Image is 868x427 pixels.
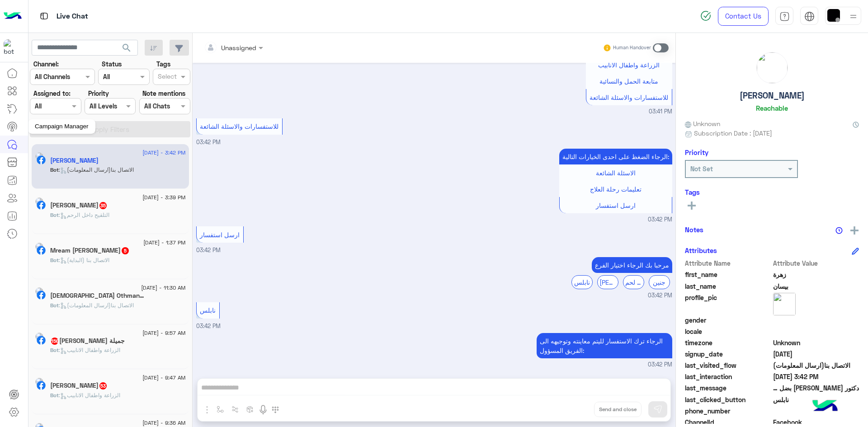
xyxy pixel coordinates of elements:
[773,327,859,336] span: null
[28,119,95,134] div: Campaign Manager
[596,169,636,177] span: الاسئلة الشائعة
[59,302,134,309] span: : الاتصال بنا(ارسال المعلومات)
[4,7,22,26] img: Logo
[773,349,859,359] span: 2025-09-09T12:34:01.414Z
[590,94,668,101] span: للاستفسارات والاسئلة الشائعة
[773,338,859,347] span: Unknown
[37,291,46,300] img: Facebook
[773,315,859,325] span: null
[685,258,771,268] span: Attribute Name
[50,211,59,218] span: Bot
[59,257,109,263] span: : الاتصال بنا (البداية)
[685,383,771,393] span: last_message
[35,197,43,206] img: picture
[850,226,859,235] img: add
[685,293,771,314] span: profile_pic
[35,152,43,160] img: picture
[685,327,771,336] span: locale
[142,419,185,427] span: [DATE] - 9:36 AM
[694,128,772,138] span: Subscription Date : [DATE]
[4,39,20,56] img: 360377324073933
[142,193,185,202] span: [DATE] - 3:39 PM
[37,336,46,345] img: Facebook
[592,257,672,273] p: 9/9/2025, 3:42 PM
[757,52,788,83] img: picture
[50,247,130,254] h5: Mream Salem
[142,89,185,98] label: Note mentions
[156,59,170,69] label: Tags
[121,42,132,53] span: search
[35,243,43,251] img: picture
[827,9,840,22] img: userImage
[685,418,771,427] span: ChannelId
[756,104,788,112] h6: Reachable
[142,149,185,157] span: [DATE] - 3:42 PM
[50,202,108,209] h5: Aseel Asfour
[99,382,107,389] span: 53
[809,391,841,422] img: hulul-logo.png
[773,258,859,268] span: Attribute Value
[685,188,859,196] h6: Tags
[50,347,59,353] span: Bot
[685,395,771,404] span: last_clicked_button
[685,315,771,325] span: gender
[773,418,859,427] span: 0
[599,77,658,85] span: متابعة الحمل والنسائية
[122,247,129,254] span: 5
[37,246,46,255] img: Facebook
[35,333,43,341] img: picture
[685,361,771,370] span: last_visited_flow
[50,257,59,263] span: Bot
[50,392,59,399] span: Bot
[685,225,703,234] h6: Notes
[773,361,859,370] span: الاتصال بنا(ارسال المعلومات)
[35,287,43,296] img: picture
[773,293,796,315] img: picture
[35,378,43,386] img: picture
[141,284,185,292] span: [DATE] - 11:30 AM
[700,10,711,21] img: spinner
[773,406,859,416] span: null
[142,374,185,382] span: [DATE] - 9:47 AM
[200,306,216,314] span: نابلس
[51,338,58,345] span: 156
[88,89,109,98] label: Priority
[99,202,107,209] span: 35
[196,139,221,145] span: 03:42 PM
[685,270,771,279] span: first_name
[537,333,672,358] p: 9/9/2025, 3:42 PM
[648,291,672,300] span: 03:42 PM
[649,275,670,289] div: جنين
[142,329,185,337] span: [DATE] - 9:57 AM
[59,211,109,218] span: : التلقيح داخل الرحم
[623,275,644,289] div: بيت لحم
[116,40,138,59] button: search
[59,392,120,399] span: : الزراعة واطفال الانابيب
[196,323,221,329] span: 03:42 PM
[57,10,88,23] p: Live Chat
[685,349,771,359] span: signup_date
[773,383,859,393] span: دكتور عمر عبد الدايم بضل لا ساعه 3مداوم
[59,166,134,173] span: : الاتصال بنا(ارسال المعلومات)
[775,7,793,26] a: tab
[598,61,660,69] span: الزراعة واطفال الانابيب
[594,402,642,417] button: Send and close
[590,185,642,193] span: تعليمات رحلة العلاج
[102,59,122,69] label: Status
[685,338,771,347] span: timezone
[200,122,278,130] span: للاستفسارات والاسئلة الشائعة
[685,406,771,416] span: phone_number
[773,372,859,381] span: 2025-09-09T12:42:31.692Z
[779,11,790,22] img: tab
[37,155,46,164] img: Facebook
[685,372,771,381] span: last_interaction
[50,166,59,173] span: Bot
[571,275,593,289] div: نابلس
[685,282,771,291] span: last_name
[740,90,805,101] h5: [PERSON_NAME]
[196,247,221,253] span: 03:42 PM
[848,11,859,22] img: profile
[613,44,651,52] small: Human Handover
[50,302,59,309] span: Bot
[50,157,99,164] h5: زهرة بيسان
